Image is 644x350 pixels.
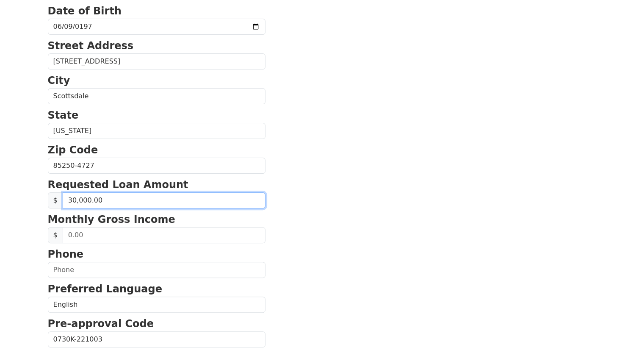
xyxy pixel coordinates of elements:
p: Monthly Gross Income [48,212,265,227]
span: $ [48,192,63,208]
strong: Pre-approval Code [48,318,154,330]
input: Zip Code [48,158,265,174]
span: $ [48,227,63,243]
strong: Phone [48,248,84,260]
strong: Date of Birth [48,5,122,17]
strong: Zip Code [48,144,98,156]
strong: Requested Loan Amount [48,179,188,191]
strong: Preferred Language [48,283,162,295]
input: Phone [48,262,265,278]
input: Pre-approval Code [48,331,265,347]
input: 0.00 [63,192,265,208]
strong: State [48,109,79,121]
input: Street Address [48,53,265,69]
input: 0.00 [63,227,265,243]
strong: City [48,75,70,86]
strong: Street Address [48,40,134,52]
input: City [48,88,265,104]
